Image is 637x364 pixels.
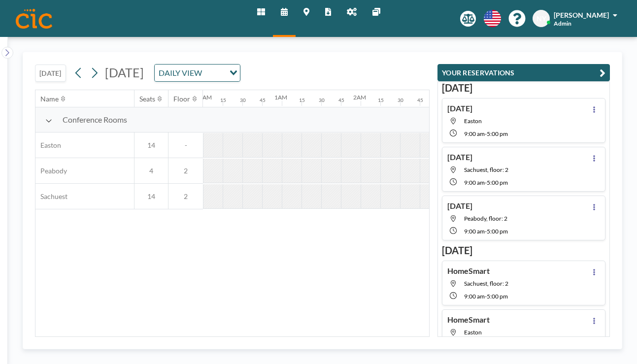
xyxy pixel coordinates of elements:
[447,266,490,276] h4: HomeSmart
[35,141,61,150] span: Easton
[35,192,67,201] span: Sachuest
[464,228,485,235] span: 9:00 AM
[35,65,66,82] button: [DATE]
[134,166,168,175] span: 4
[487,130,508,137] span: 5:00 PM
[485,179,487,186] span: -
[485,293,487,300] span: -
[554,20,571,27] span: Admin
[485,228,487,235] span: -
[105,65,144,80] span: [DATE]
[487,228,508,235] span: 5:00 PM
[536,14,546,23] span: NY
[464,329,482,336] span: Easton
[447,152,472,162] h4: [DATE]
[417,97,423,103] div: 45
[464,293,485,300] span: 9:00 AM
[464,117,482,125] span: Easton
[63,115,127,125] span: Conference Rooms
[447,315,490,325] h4: HomeSmart
[40,95,59,103] div: Name
[139,95,155,103] div: Seats
[487,293,508,300] span: 5:00 PM
[338,97,344,103] div: 45
[554,11,609,19] span: [PERSON_NAME]
[134,192,168,201] span: 14
[196,94,212,101] div: 12AM
[464,179,485,186] span: 9:00 AM
[134,141,168,150] span: 14
[168,192,203,201] span: 2
[16,9,52,29] img: organization-logo
[464,166,508,173] span: Sachuest, floor: 2
[319,97,325,103] div: 30
[487,179,508,186] span: 5:00 PM
[240,97,246,103] div: 30
[168,166,203,175] span: 2
[173,95,190,103] div: Floor
[447,103,472,113] h4: [DATE]
[437,64,610,81] button: YOUR RESERVATIONS
[442,82,605,94] h3: [DATE]
[220,97,226,103] div: 15
[398,97,403,103] div: 30
[35,166,67,175] span: Peabody
[464,215,507,222] span: Peabody, floor: 2
[447,201,472,211] h4: [DATE]
[299,97,305,103] div: 15
[205,66,224,79] input: Search for option
[464,280,508,287] span: Sachuest, floor: 2
[464,130,485,137] span: 9:00 AM
[260,97,266,103] div: 45
[274,94,287,101] div: 1AM
[168,141,203,150] span: -
[155,65,240,81] div: Search for option
[157,66,204,79] span: DAILY VIEW
[378,97,384,103] div: 15
[442,244,605,257] h3: [DATE]
[353,94,366,101] div: 2AM
[485,130,487,137] span: -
